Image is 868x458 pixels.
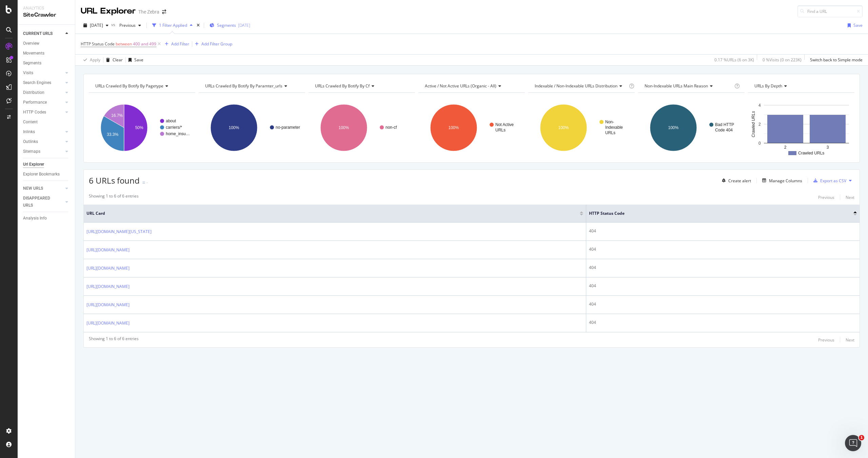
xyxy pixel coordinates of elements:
[638,98,745,157] div: A chart.
[23,69,33,77] div: Visits
[23,40,70,47] a: Overview
[23,215,47,222] div: Analysis Info
[807,55,863,65] button: Switch back to Simple mode
[23,161,44,168] div: Url Explorer
[643,81,733,91] h4: Non-Indexable URLs Main Reason
[113,57,123,63] div: Clear
[714,57,754,63] div: 0.17 % URLs ( 6 on 3K )
[589,228,857,234] div: 404
[309,98,415,157] svg: A chart.
[23,60,41,67] div: Segments
[827,145,829,150] text: 3
[23,119,38,126] div: Content
[797,5,863,17] input: Find a URL
[859,435,864,440] span: 1
[146,180,148,185] div: -
[23,30,53,37] div: CURRENT URLS
[117,22,136,28] span: Previous
[533,81,628,91] h4: Indexable / Non-Indexable URLs Distribution
[207,20,253,31] button: Segments[DATE]
[81,5,136,17] div: URL Explorer
[23,89,44,96] div: Distribution
[715,128,733,132] text: Code 404
[133,39,156,49] span: 400 and 499
[846,193,854,201] button: Next
[107,132,118,137] text: 33.3%
[86,265,130,272] a: [URL][DOMAIN_NAME]
[199,98,305,157] svg: A chart.
[171,41,189,47] div: Add Filter
[192,40,232,48] button: Add Filter Group
[23,171,60,178] div: Explorer Bookmarks
[81,55,100,65] button: Apply
[150,20,195,31] button: 1 Filter Applied
[605,130,615,135] text: URLs
[23,195,57,209] div: DISAPPEARED URLS
[818,193,834,201] button: Previous
[195,22,201,29] div: times
[589,246,857,252] div: 404
[162,9,166,14] div: arrow-right-arrow-left
[386,125,397,130] text: non-cf
[23,195,63,209] a: DISAPPEARED URLS
[23,148,40,155] div: Sitemaps
[217,22,236,28] span: Segments
[86,320,130,327] a: [URL][DOMAIN_NAME]
[589,283,857,289] div: 404
[23,109,46,116] div: HTTP Codes
[23,30,63,37] a: CURRENT URLS
[558,125,569,130] text: 100%
[535,83,617,89] span: Indexable / Non-Indexable URLs distribution
[204,81,299,91] h4: URLs Crawled By Botify By paramter_urls
[134,57,143,63] div: Save
[166,125,182,130] text: carriers/*
[116,41,132,47] span: between
[715,122,734,127] text: Bad HTTP
[448,125,459,130] text: 100%
[89,336,139,344] div: Showing 1 to 6 of 6 entries
[314,81,409,91] h4: URLs Crawled By Botify By cf
[528,98,635,157] svg: A chart.
[111,113,123,118] text: 16.7%
[89,193,139,201] div: Showing 1 to 6 of 6 entries
[23,69,63,77] a: Visits
[86,228,152,235] a: [URL][DOMAIN_NAME][US_STATE]
[758,122,761,127] text: 2
[23,11,70,19] div: SiteCrawler
[605,125,623,130] text: Indexable
[86,301,130,308] a: [URL][DOMAIN_NAME]
[23,128,63,136] a: Inlinks
[758,141,761,146] text: 0
[95,83,163,89] span: URLs Crawled By Botify By pagetype
[86,283,130,290] a: [URL][DOMAIN_NAME]
[845,20,863,31] button: Save
[162,40,189,48] button: Add Filter
[23,119,70,126] a: Content
[758,103,761,108] text: 4
[645,83,708,89] span: Non-Indexable URLs Main Reason
[418,98,525,157] svg: A chart.
[23,138,38,145] div: Outlinks
[589,319,857,326] div: 404
[23,79,51,86] div: Search Engines
[495,128,506,132] text: URLs
[111,22,117,27] span: vs
[589,210,843,216] span: HTTP Status Code
[135,125,143,130] text: 50%
[23,148,63,155] a: Sitemaps
[846,194,854,200] div: Next
[23,99,47,106] div: Performance
[159,22,187,28] div: 1 Filter Applied
[751,111,755,137] text: Crawled URLs
[589,301,857,307] div: 404
[719,175,751,186] button: Create alert
[759,176,802,185] button: Manage Columns
[818,336,834,344] button: Previous
[605,120,614,124] text: Non-
[23,161,70,168] a: Url Explorer
[89,175,140,186] span: 6 URLs found
[23,79,63,86] a: Search Engines
[820,178,846,184] div: Export as CSV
